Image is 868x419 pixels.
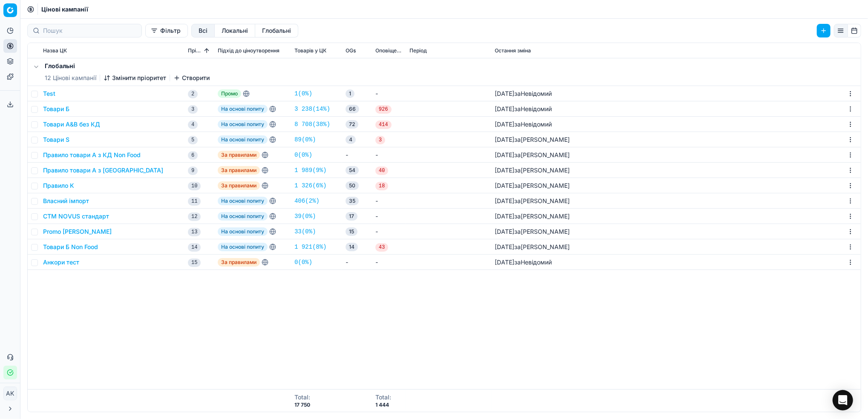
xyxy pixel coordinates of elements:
[346,166,359,175] span: 54
[375,243,388,252] span: 43
[495,212,514,220] span: [DATE]
[495,105,514,112] span: [DATE]
[495,89,552,98] div: за Невідомий
[346,89,355,98] span: 1
[188,182,201,190] span: 10
[218,135,268,144] span: На основі попиту
[188,47,202,54] span: Пріоритет
[4,387,17,400] span: AK
[294,181,327,190] a: 1 326(6%)
[41,5,88,14] span: Цінові кампанії
[188,136,198,144] span: 5
[495,258,552,267] div: за Невідомий
[43,89,55,98] button: Test
[495,227,570,236] div: за [PERSON_NAME]
[495,197,514,204] span: [DATE]
[495,243,570,251] div: за [PERSON_NAME]
[188,243,201,252] span: 14
[375,393,391,402] div: Total :
[495,135,570,144] div: за [PERSON_NAME]
[188,105,198,114] span: 3
[218,89,241,98] span: Промо
[375,166,388,175] span: 40
[188,90,198,98] span: 2
[495,166,514,174] span: [DATE]
[346,212,358,221] span: 17
[495,136,514,143] span: [DATE]
[218,181,260,190] span: За правилами
[218,120,268,129] span: На основі попиту
[495,121,514,128] span: [DATE]
[495,166,570,175] div: за [PERSON_NAME]
[495,228,514,235] span: [DATE]
[43,151,141,159] button: Правило товари А з КД Non Food
[41,5,88,14] nav: breadcrumb
[43,26,136,35] input: Пошук
[218,166,260,175] span: За правилами
[409,47,427,54] span: Період
[188,228,201,236] span: 13
[346,47,356,54] span: OGs
[294,393,310,402] div: Total :
[495,47,531,54] span: Остання зміна
[346,120,358,129] span: 72
[294,227,316,236] a: 33(0%)
[495,243,514,250] span: [DATE]
[375,402,391,408] div: 1 444
[173,74,210,82] button: Створити
[495,258,514,266] span: [DATE]
[372,209,406,224] td: -
[218,197,268,205] span: На основі попиту
[294,258,312,267] a: 0(0%)
[495,181,570,190] div: за [PERSON_NAME]
[218,151,260,159] span: За правилами
[294,197,320,205] a: 406(2%)
[833,390,853,410] div: Open Intercom Messenger
[43,120,100,129] button: Товари А&B без КД
[294,120,330,129] a: 8 708(38%)
[375,47,403,54] span: Оповіщення
[346,181,359,190] span: 50
[294,135,316,144] a: 89(0%)
[218,243,268,251] span: На основі попиту
[43,47,67,54] span: Назва ЦК
[294,212,316,221] a: 39(0%)
[372,193,406,209] td: -
[375,136,385,144] span: 3
[145,24,188,37] button: Фільтр
[342,255,372,270] td: -
[43,105,69,113] button: Товари Б
[495,120,552,129] div: за Невідомий
[104,74,166,82] button: Змінити пріоритет
[375,105,392,114] span: 926
[188,151,198,160] span: 6
[294,105,330,113] a: 3 238(14%)
[45,74,96,82] span: 12 Цінові кампанії
[346,243,358,251] span: 14
[375,182,388,190] span: 18
[294,89,312,98] a: 1(0%)
[495,90,514,97] span: [DATE]
[202,46,211,55] button: Sorted by Пріоритет ascending
[45,62,210,70] h5: Глобальні
[188,212,201,221] span: 12
[188,258,201,267] span: 15
[346,227,358,236] span: 15
[294,151,312,159] a: 0(0%)
[43,258,79,267] button: Анкори тест
[218,47,280,54] span: Підхід до ціноутворення
[255,24,298,37] button: global
[43,227,112,236] button: Promo [PERSON_NAME]
[188,121,198,129] span: 4
[372,86,406,101] td: -
[3,387,17,400] button: AK
[294,402,310,408] div: 17 750
[372,147,406,163] td: -
[495,151,570,159] div: за [PERSON_NAME]
[43,166,163,175] button: Правило товари А з [GEOGRAPHIC_DATA]
[346,135,356,144] span: 4
[218,258,260,267] span: За правилами
[375,121,392,129] span: 414
[218,227,268,236] span: На основі попиту
[294,47,326,54] span: Товарів у ЦК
